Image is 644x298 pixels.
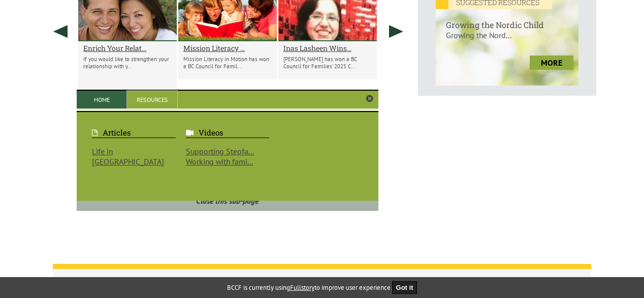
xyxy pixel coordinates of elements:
a: News [60,270,99,290]
p: Growing the Nord... [436,30,578,50]
p: [PERSON_NAME] has won a BC Council for Families’ 2025 C... [283,56,372,70]
a: About [107,270,149,290]
a: Resources [127,91,177,109]
a: Working with fami... [186,156,253,167]
a: Home [77,91,127,109]
a: Contact [273,270,323,290]
a: Mission Literacy ... [183,43,272,53]
a: Close this sub-page [77,191,378,211]
p: If you would like to strengthen your relationship with y... [83,56,172,70]
a: Close [366,95,373,103]
a: Life in [GEOGRAPHIC_DATA] [92,146,164,167]
a: more [530,56,573,70]
h4: Videos [186,127,269,138]
a: Donate [219,270,265,290]
p: Mission Literacy in Motion has won a BC Council for Famil... [183,56,272,70]
i: Close this sub-page [196,196,259,206]
a: Enrich Your Relat... [83,43,172,53]
a: Fullstory [290,283,314,292]
h4: Articles [92,127,175,138]
a: Inas Lasheen Wins... [283,43,372,53]
button: Got it [392,281,417,294]
a: Sitemap [330,270,377,290]
a: Supporting Stepfa... [186,146,254,156]
a: Programs [156,270,211,290]
h6: Growing the Nordic Child [436,9,578,30]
